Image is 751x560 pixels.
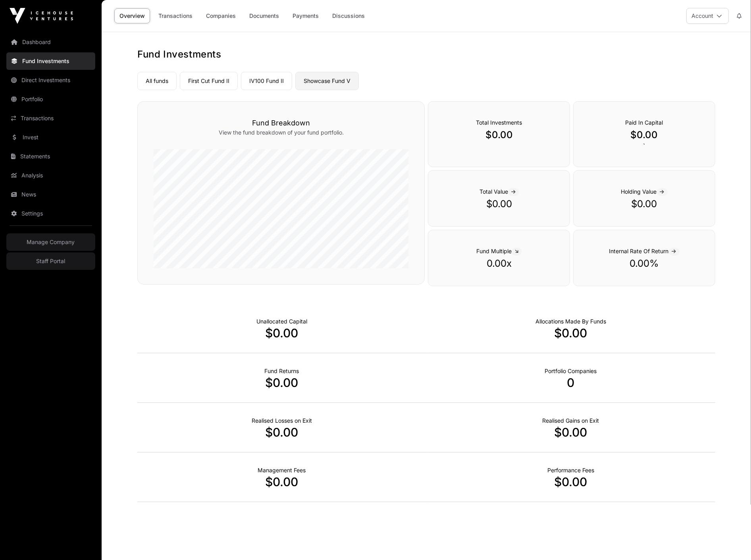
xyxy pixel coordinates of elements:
[609,248,680,254] span: Internal Rate Of Return
[6,148,95,165] a: Statements
[114,8,150,23] a: Overview
[626,119,663,126] span: Paid In Capital
[244,8,284,23] a: Documents
[256,318,307,325] p: Cash not yet allocated
[6,90,95,108] a: Portfolio
[444,129,554,141] p: $0.00
[589,198,699,210] p: $0.00
[426,375,715,390] p: 0
[476,248,522,254] span: Fund Multiple
[137,48,715,61] h1: Fund Investments
[444,257,554,270] p: 0.00x
[444,198,554,210] p: $0.00
[241,72,292,90] a: IV100 Fund II
[137,425,426,439] p: $0.00
[479,188,519,195] span: Total Value
[426,425,715,439] p: $0.00
[573,101,715,167] div: `
[589,129,699,141] p: $0.00
[426,326,715,340] p: $0.00
[201,8,241,23] a: Companies
[258,466,306,474] p: Fund Management Fees incurred to date
[711,522,751,560] iframe: Chat Widget
[154,129,408,137] p: View the fund breakdown of your fund portfolio.
[6,33,95,51] a: Dashboard
[137,375,426,390] p: $0.00
[287,8,324,23] a: Payments
[153,8,198,23] a: Transactions
[265,367,299,375] p: Realised Returns from Funds
[137,326,426,340] p: $0.00
[476,119,522,126] span: Total Investments
[589,257,699,270] p: 0.00%
[545,367,597,375] p: Number of Companies Deployed Into
[6,52,95,70] a: Fund Investments
[6,167,95,184] a: Analysis
[426,475,715,489] p: $0.00
[6,110,95,127] a: Transactions
[543,417,599,425] p: Net Realised on Positive Exits
[252,417,312,425] p: Net Realised on Negative Exits
[10,8,73,24] img: Icehouse Ventures Logo
[535,318,606,325] p: Capital Deployed Into Companies
[180,72,238,90] a: First Cut Fund II
[327,8,370,23] a: Discussions
[137,72,177,90] a: All funds
[6,205,95,222] a: Settings
[6,233,95,251] a: Manage Company
[137,475,426,489] p: $0.00
[154,117,408,129] h3: Fund Breakdown
[6,186,95,203] a: News
[295,72,359,90] a: Showcase Fund V
[6,71,95,89] a: Direct Investments
[6,252,95,270] a: Staff Portal
[547,466,594,474] p: Fund Performance Fees (Carry) incurred to date
[621,188,668,195] span: Holding Value
[6,129,95,146] a: Invest
[686,8,729,24] button: Account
